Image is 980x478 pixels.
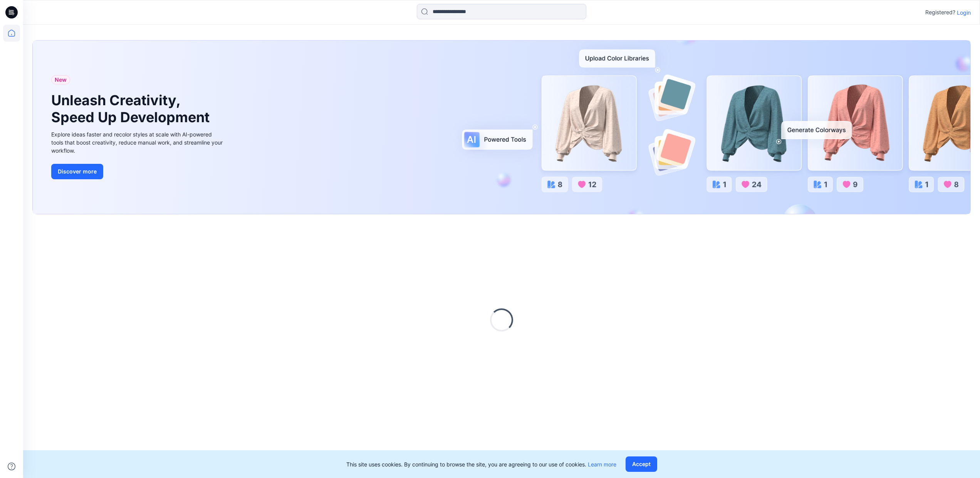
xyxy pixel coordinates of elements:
[51,164,225,179] a: Discover more
[51,92,213,125] h1: Unleash Creativity, Speed Up Development
[51,130,225,155] div: Explore ideas faster and recolor styles at scale with AI-powered tools that boost creativity, red...
[51,164,103,179] button: Discover more
[626,456,657,472] button: Accept
[588,461,616,468] a: Learn more
[925,8,955,17] p: Registered?
[346,460,616,468] p: This site uses cookies. By continuing to browse the site, you are agreeing to our use of cookies.
[55,75,67,84] span: New
[957,8,971,17] p: Login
